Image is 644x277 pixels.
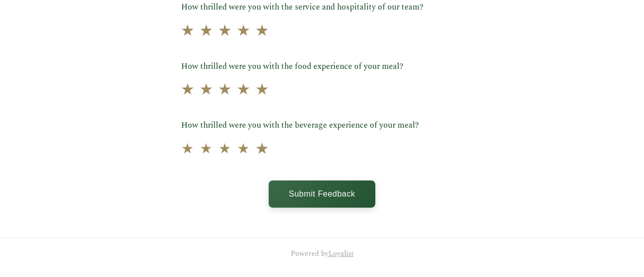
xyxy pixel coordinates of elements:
span: ★ [181,138,194,161]
span: ★ [255,78,269,103]
span: ★ [236,78,251,103]
button: Submit Feedback [269,180,375,208]
span: ★ [218,19,232,43]
span: ★ [199,78,213,103]
span: ★ [255,19,269,43]
span: ★ [236,19,251,43]
span: ★ [255,137,269,161]
span: ★ [181,78,195,103]
label: How thrilled were you with the beverage experience of your meal? [181,119,463,132]
span: ★ [200,138,212,161]
label: How thrilled were you with the service and hospitality of our team? [181,1,463,14]
span: ★ [218,138,231,161]
span: ★ [181,19,195,43]
span: ★ [237,138,250,161]
a: Loyalist [329,248,354,259]
span: ★ [218,78,232,103]
span: ★ [199,19,213,43]
label: How thrilled were you with the food experience of your meal? [181,60,463,73]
